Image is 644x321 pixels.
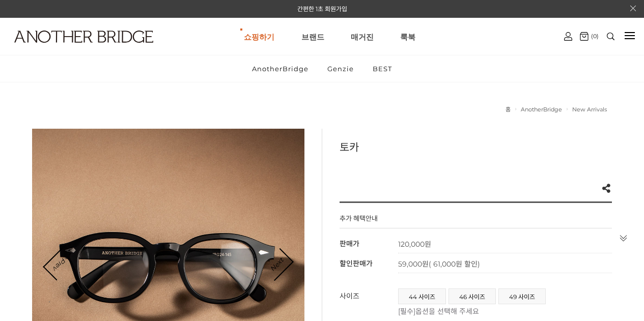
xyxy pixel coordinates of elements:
a: logo [5,31,102,68]
a: 간편한 1초 회원가입 [297,5,347,13]
a: BEST [364,55,401,82]
img: cart [564,32,572,41]
span: 59,000원 [398,259,480,269]
a: 홈 [506,106,511,113]
a: 쇼핑하기 [244,18,274,55]
span: (0) [589,33,599,40]
span: ( 61,000원 할인) [429,259,480,269]
h4: 추가 혜택안내 [340,213,378,228]
p: [필수] [398,306,607,316]
a: New Arrivals [572,106,607,113]
a: 49 사이즈 [499,289,545,304]
span: 할인판매가 [340,259,373,268]
a: 브랜드 [301,18,324,55]
span: 옵션을 선택해 주세요 [415,307,479,316]
a: AnotherBridge [521,106,562,113]
a: 44 사이즈 [399,289,445,304]
li: 49 사이즈 [498,288,546,304]
img: search [607,33,614,40]
a: 매거진 [351,18,374,55]
span: 판매가 [340,239,359,248]
strong: 120,000원 [398,240,431,249]
li: 46 사이즈 [449,288,496,304]
a: (0) [580,32,599,41]
img: logo [14,31,153,43]
a: Prev [44,249,75,280]
a: Next [261,249,293,281]
h3: 토카 [340,139,612,154]
img: cart [580,32,589,41]
a: 46 사이즈 [449,289,495,304]
a: Genzie [319,55,362,82]
li: 44 사이즈 [398,288,446,304]
a: 룩북 [400,18,415,55]
a: AnotherBridge [243,55,317,82]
